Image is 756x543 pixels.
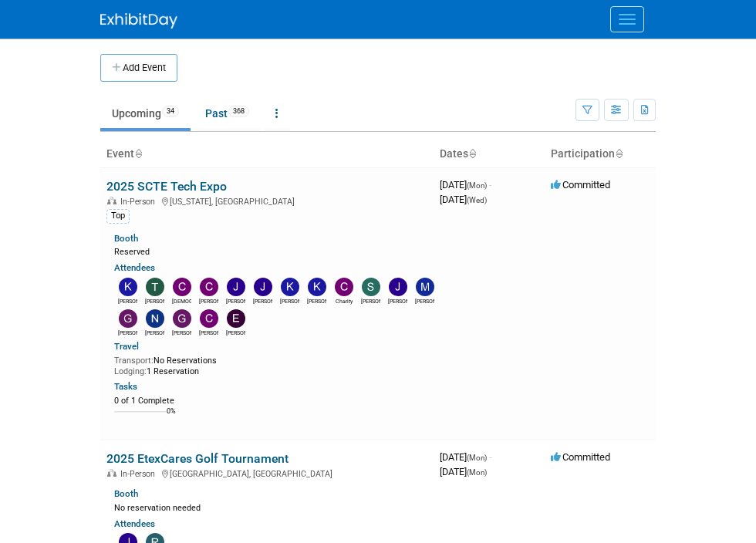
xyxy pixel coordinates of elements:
div: Scott Wisneski [361,296,380,305]
span: - [489,451,491,463]
img: Kevin Wilkes [119,278,137,296]
a: 2025 SCTE Tech Expo [106,179,227,194]
span: Lodging: [114,366,147,376]
a: Sort by Participation Type [615,147,623,160]
div: 0 of 1 Complete [114,396,427,406]
th: Dates [434,141,545,167]
span: [DATE] [440,451,491,463]
a: Sort by Start Date [468,147,476,160]
div: Tammy Pilkington [145,296,164,305]
img: Collins O'Toole [200,278,218,296]
th: Participation [545,141,656,167]
th: Event [100,141,434,167]
div: Ernesto Rivera [226,328,245,337]
img: Gus Vasilakis [119,309,137,328]
span: Committed [551,451,610,463]
div: Kevin Heflin [307,296,326,305]
div: Kevin Wilkes [118,296,137,305]
div: Mike Kruszewski [415,296,434,305]
a: Booth [114,488,138,499]
a: Attendees [114,518,155,529]
span: (Mon) [467,454,487,462]
div: Collins O'Toole [199,296,218,305]
span: [DATE] [440,466,487,477]
span: In-Person [120,197,160,207]
div: [GEOGRAPHIC_DATA], [GEOGRAPHIC_DATA] [106,467,427,479]
button: Add Event [100,54,177,82]
div: Jon Schatz [253,296,272,305]
img: Tammy Pilkington [146,278,164,296]
span: In-Person [120,469,160,479]
img: ExhibitDay [100,13,177,29]
img: Greg Heard [173,309,191,328]
a: 2025 EtexCares Golf Tournament [106,451,289,466]
a: Sort by Event Name [134,147,142,160]
div: [US_STATE], [GEOGRAPHIC_DATA] [106,194,427,207]
div: No reservation needed [114,500,427,514]
img: Kevin Heflin [308,278,326,296]
img: Scott Wisneski [362,278,380,296]
a: Booth [114,233,138,244]
span: [DATE] [440,179,491,191]
img: Jesse Clark [227,278,245,296]
img: Mike Kruszewski [416,278,434,296]
img: Charity Deaton [335,278,353,296]
span: (Mon) [467,468,487,477]
a: Upcoming34 [100,99,191,128]
img: Jon Schatz [254,278,272,296]
img: In-Person Event [107,469,116,477]
img: Ernesto Rivera [227,309,245,328]
div: CHRISTEN Gowens [172,296,191,305]
div: Charity Deaton [334,296,353,305]
span: Transport: [114,356,154,366]
div: Top [106,209,130,223]
div: Chris Anderson [199,328,218,337]
img: CHRISTEN Gowens [173,278,191,296]
div: Greg Heard [172,328,191,337]
span: (Mon) [467,181,487,190]
button: Menu [610,6,644,32]
div: Jesse Clark [226,296,245,305]
span: [DATE] [440,194,487,205]
div: Gus Vasilakis [118,328,137,337]
td: 0% [167,407,176,428]
span: (Wed) [467,196,487,204]
a: Attendees [114,262,155,273]
img: Kevin Stevens [281,278,299,296]
div: No Reservations 1 Reservation [114,352,427,376]
img: Nate Derbyshire [146,309,164,328]
span: 34 [162,106,179,117]
img: In-Person Event [107,197,116,204]
a: Past368 [194,99,261,128]
span: - [489,179,491,191]
div: Kevin Stevens [280,296,299,305]
img: Chris Anderson [200,309,218,328]
a: Tasks [114,381,137,392]
div: Jeff Porter [388,296,407,305]
div: Nate Derbyshire [145,328,164,337]
span: 368 [228,106,249,117]
div: Reserved [114,244,427,258]
a: Travel [114,341,139,352]
span: Committed [551,179,610,191]
img: Jeff Porter [389,278,407,296]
